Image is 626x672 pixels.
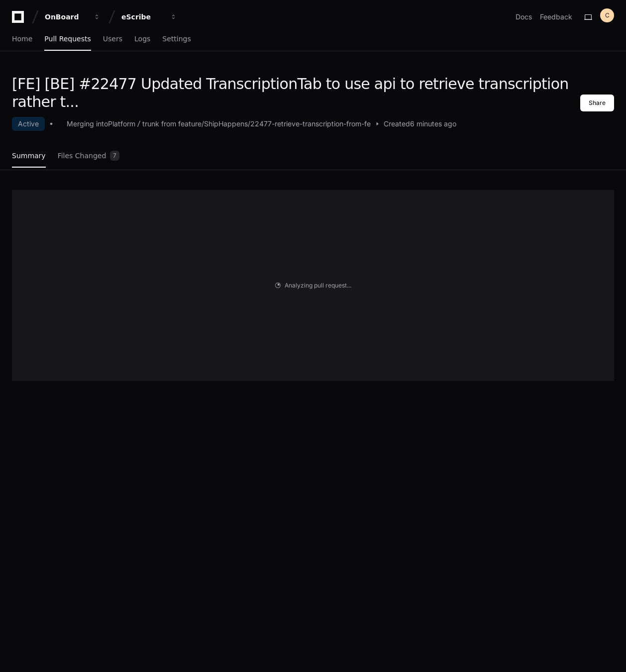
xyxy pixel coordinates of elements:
button: OnBoard [41,8,104,26]
span: Users [103,36,122,42]
span: Files Changed [58,153,106,159]
button: C [600,8,614,22]
button: Feedback [540,12,572,22]
div: OnBoard [45,12,88,22]
span: 6 minutes ago [410,119,456,129]
div: Platform [108,119,135,129]
a: Logs [134,28,150,51]
span: . [347,282,348,289]
button: Share [580,95,614,111]
span: Summary [12,153,46,159]
span: . [348,282,350,289]
iframe: Open customer support [594,639,621,666]
div: trunk from feature/ShipHappens/22477-retrieve-transcription-from-fe [142,119,371,129]
a: Home [12,28,32,51]
div: Active [12,117,45,131]
a: Docs [516,12,532,22]
span: Home [12,36,32,42]
span: Logs [134,36,150,42]
span: Analyzing pull request [285,282,347,289]
div: Merging into [67,119,108,129]
a: Users [103,28,122,51]
button: eScribe [117,8,181,26]
span: . [350,282,351,289]
span: 7 [110,151,119,161]
span: Pull Requests [44,36,91,42]
a: Settings [162,28,191,51]
a: Pull Requests [44,28,91,51]
div: eScribe [121,12,164,22]
h1: [FE] [BE] #22477 Updated TranscriptionTab to use api to retrieve transcription rather t... [12,75,580,111]
span: Settings [162,36,191,42]
h1: C [605,11,610,19]
span: Created [384,119,410,129]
